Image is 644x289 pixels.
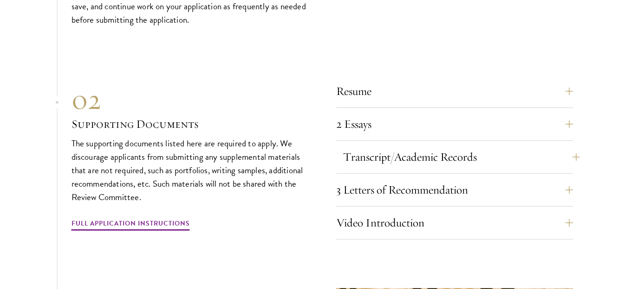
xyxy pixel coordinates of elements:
button: 2 Essays [336,113,573,135]
div: 02 [72,83,308,116]
a: Full Application Instructions [72,218,190,232]
h3: Supporting Documents [72,116,308,132]
button: Transcript/Academic Records [343,146,580,168]
p: The supporting documents listed here are required to apply. We discourage applicants from submitt... [72,137,308,204]
button: 3 Letters of Recommendation [336,179,573,201]
button: Video Introduction [336,212,573,234]
button: Resume [336,80,573,102]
